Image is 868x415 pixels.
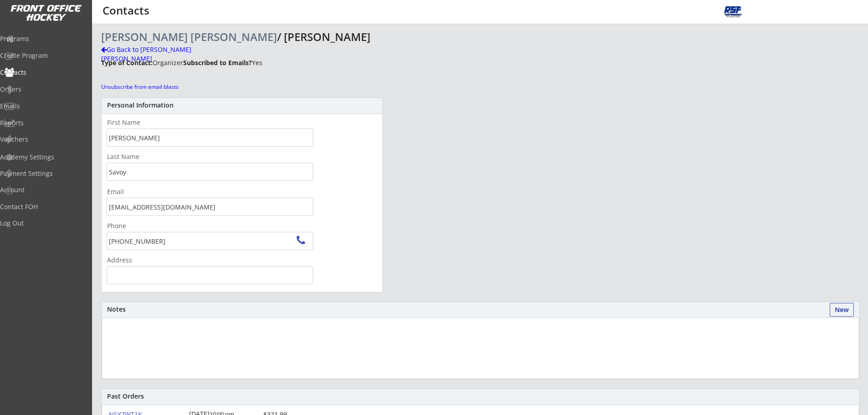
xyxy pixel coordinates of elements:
div: Last Name [107,154,163,160]
div: Past Orders [107,393,854,400]
div: Phone [107,223,163,229]
button: New [830,303,854,317]
div: Organizer Yes [101,57,298,68]
strong: Type of Contact: [101,58,153,67]
div: Personal Information [107,102,377,108]
strong: Subscribed to Emails? [183,58,252,67]
div: Email [107,189,313,195]
div: Notes [107,306,854,313]
div: Address [107,257,163,263]
div: First Name [107,119,163,126]
div: Go Back to [PERSON_NAME] [PERSON_NAME] [101,45,218,63]
font: [PERSON_NAME] [PERSON_NAME] [101,29,277,44]
div: Unsubscribe from email blasts [101,83,184,91]
div: / [PERSON_NAME] [101,31,640,42]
